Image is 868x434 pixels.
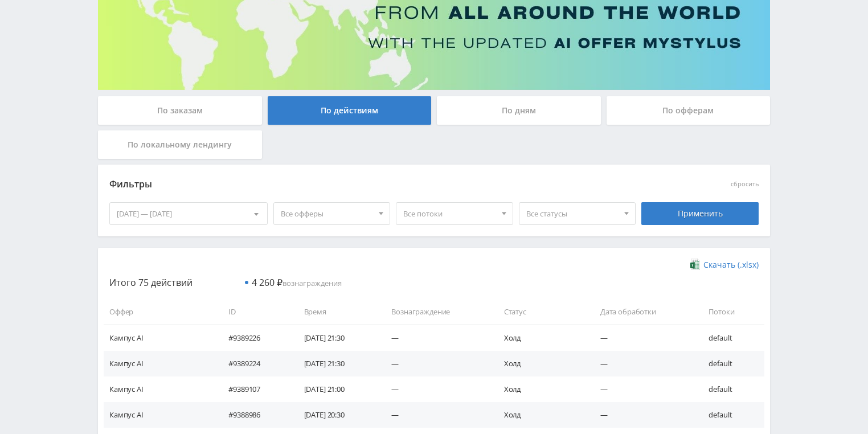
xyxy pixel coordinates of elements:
span: 4 260 ₽ [252,276,282,289]
td: [DATE] 21:00 [293,376,380,402]
td: default [697,351,764,376]
td: Кампус AI [104,402,217,428]
div: [DATE] — [DATE] [110,203,267,224]
td: default [697,402,764,428]
div: По дням [437,96,601,125]
span: Все потоки [403,203,496,224]
td: — [589,351,698,376]
td: default [697,376,764,402]
td: Вознаграждение [380,299,492,325]
td: — [380,376,492,402]
td: #9389107 [217,376,292,402]
div: По заказам [98,96,262,125]
td: Холд [493,351,589,376]
td: #9389226 [217,325,292,350]
td: ID [217,299,292,325]
td: Дата обработки [589,299,698,325]
td: Кампус AI [104,376,217,402]
td: Холд [493,376,589,402]
td: — [589,376,698,402]
span: Все статусы [526,203,619,224]
div: По действиям [268,96,432,125]
td: — [380,402,492,428]
td: [DATE] 20:30 [293,402,380,428]
img: xlsx [690,259,700,270]
td: — [589,402,698,428]
td: Оффер [104,299,217,325]
td: — [380,325,492,350]
div: По локальному лендингу [98,130,262,159]
a: Скачать (.xlsx) [690,259,759,271]
div: Применить [641,202,759,225]
span: Итого 75 действий [109,276,193,289]
td: [DATE] 21:30 [293,325,380,350]
div: По офферам [607,96,771,125]
td: Кампус AI [104,351,217,376]
td: default [697,325,764,350]
td: Холд [493,325,589,350]
span: вознаграждения [252,278,342,288]
td: #9389224 [217,351,292,376]
span: Все офферы [281,203,373,224]
td: #9388986 [217,402,292,428]
td: Статус [493,299,589,325]
td: [DATE] 21:30 [293,351,380,376]
td: — [380,351,492,376]
div: Фильтры [109,176,595,193]
td: Кампус AI [104,325,217,350]
td: Время [293,299,380,325]
button: сбросить [731,181,759,188]
td: Потоки [697,299,764,325]
span: Скачать (.xlsx) [703,260,759,269]
td: — [589,325,698,350]
td: Холд [493,402,589,428]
